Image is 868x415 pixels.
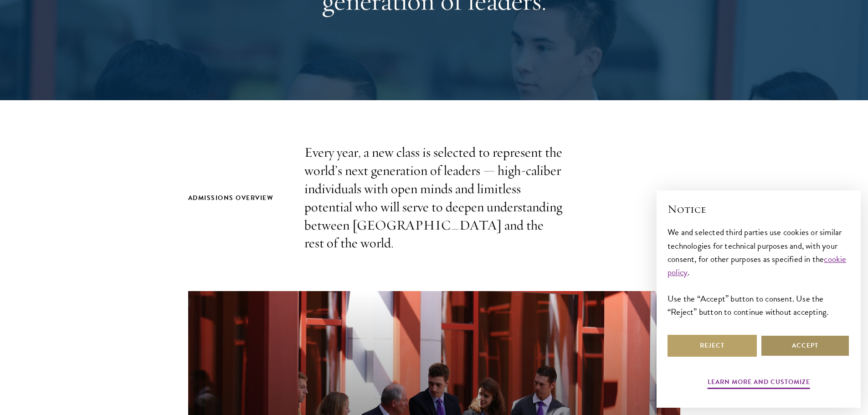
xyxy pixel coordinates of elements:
[668,335,757,357] button: Reject
[188,192,286,204] h2: Admissions Overview
[668,225,850,318] div: We and selected third parties use cookies or similar technologies for technical purposes and, wit...
[668,252,847,279] a: cookie policy
[304,143,564,252] p: Every year, a new class is selected to represent the world’s next generation of leaders — high-ca...
[668,201,850,217] h2: Notice
[760,335,850,357] button: Accept
[708,376,810,390] button: Learn more and customize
